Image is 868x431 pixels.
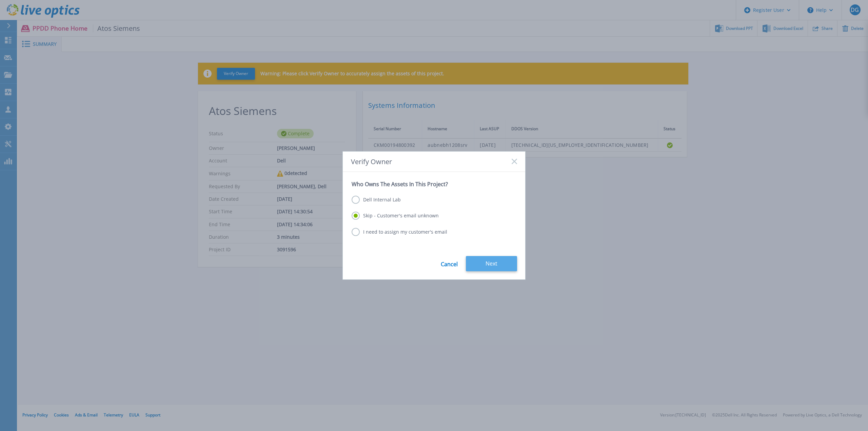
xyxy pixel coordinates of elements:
[352,212,439,220] label: Skip - Customer's email unknown
[352,228,447,236] label: I need to assign my customer's email
[466,256,517,271] button: Next
[352,181,516,188] p: Who Owns The Assets In This Project?
[441,256,458,271] a: Cancel
[352,196,401,204] label: Dell Internal Lab
[351,158,392,165] span: Verify Owner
